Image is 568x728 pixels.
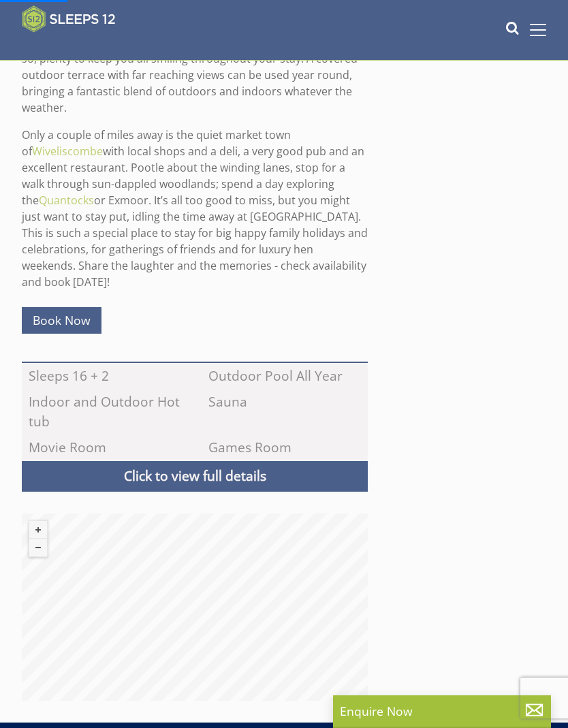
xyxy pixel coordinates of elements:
a: Click to view full details [22,461,368,492]
li: Sauna [202,389,368,434]
li: Games Room [202,435,368,461]
li: Outdoor Pool All Year [202,363,368,389]
button: Zoom out [29,539,47,556]
button: Zoom in [29,521,47,539]
iframe: Customer reviews powered by Trustpilot [15,41,158,52]
a: Wiveliscombe [32,144,103,159]
a: Book Now [22,307,101,334]
li: Indoor and Outdoor Hot tub [22,389,188,434]
img: Sleeps 12 [22,5,116,33]
canvas: Map [22,513,368,701]
li: Movie Room [22,435,188,461]
a: Quantocks [39,193,94,208]
p: Enquire Now [340,702,544,720]
li: Sleeps 16 + 2 [22,363,188,389]
p: Only a couple of miles away is the quiet market town of with local shops and a deli, a very good ... [22,127,368,290]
